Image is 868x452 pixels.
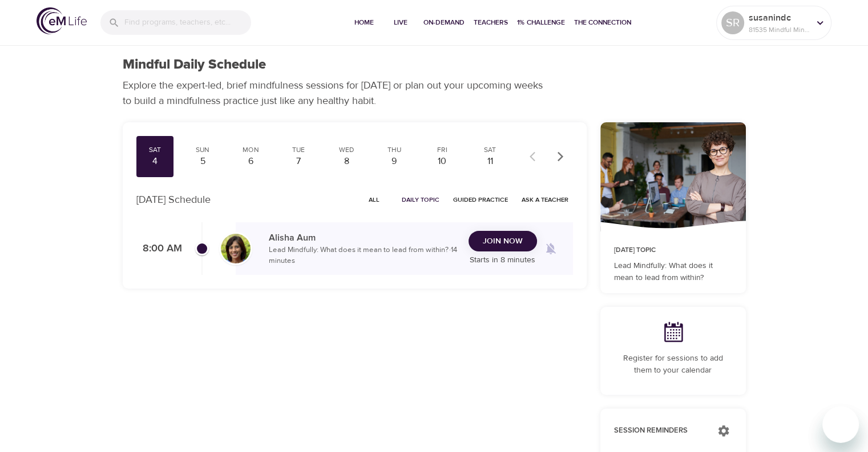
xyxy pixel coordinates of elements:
[522,194,568,205] span: Ask a Teacher
[749,11,809,25] p: susanindc
[614,425,706,437] p: Session Reminders
[423,17,465,29] span: On-Demand
[476,155,504,168] div: 11
[469,231,537,252] button: Join Now
[453,194,508,205] span: Guided Practice
[721,11,744,34] div: SR
[428,155,457,168] div: 10
[476,145,504,155] div: Sat
[141,145,169,155] div: Sat
[822,406,859,443] iframe: Button to launch messaging window
[474,17,508,29] span: Teachers
[123,78,551,109] p: Explore the expert-led, brief mindfulness sessions for [DATE] or plan out your upcoming weeks to ...
[428,145,457,155] div: Fri
[221,234,251,263] img: Alisha%20Aum%208-9-21.jpg
[614,353,732,377] p: Register for sessions to add them to your calendar
[449,191,512,209] button: Guided Practice
[124,10,251,35] input: Find programs, teachers, etc...
[136,241,182,257] p: 8:00 AM
[136,192,211,207] p: [DATE] Schedule
[361,194,388,205] span: All
[387,17,414,29] span: Live
[188,155,217,168] div: 5
[284,145,313,155] div: Tue
[517,17,565,29] span: 1% Challenge
[380,155,409,168] div: 9
[483,234,523,249] span: Join Now
[141,155,169,168] div: 4
[269,245,459,267] p: Lead Mindfully: What does it mean to lead from within? · 14 minutes
[749,25,809,35] p: 81535 Mindful Minutes
[236,155,265,168] div: 6
[614,260,732,284] p: Lead Mindfully: What does it mean to lead from within?
[356,191,393,209] button: All
[123,57,266,73] h1: Mindful Daily Schedule
[402,194,439,205] span: Daily Topic
[188,145,217,155] div: Sun
[236,145,265,155] div: Mon
[350,17,378,29] span: Home
[332,155,361,168] div: 8
[469,254,537,266] p: Starts in 8 minutes
[37,7,87,34] img: logo
[284,155,313,168] div: 7
[380,145,409,155] div: Thu
[269,231,459,245] p: Alisha Aum
[517,191,573,209] button: Ask a Teacher
[574,17,631,29] span: The Connection
[614,245,732,255] p: [DATE] Topic
[397,191,444,209] button: Daily Topic
[332,145,361,155] div: Wed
